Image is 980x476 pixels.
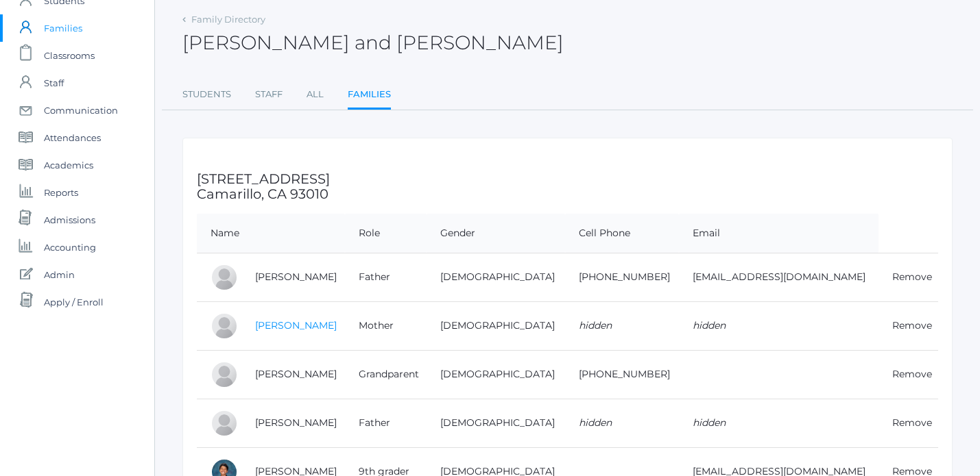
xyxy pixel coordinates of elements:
span: Communication [44,97,118,124]
div: Cheryl Sabato [211,312,238,340]
span: Reports [44,179,78,206]
a: [PHONE_NUMBER] [579,271,670,283]
a: [PERSON_NAME] [255,416,337,429]
em: hidden [693,319,726,331]
td: Grandparent [345,350,427,399]
th: Name [197,214,345,253]
span: Attendances [44,124,101,151]
span: Admin [44,261,75,288]
span: Classrooms [44,42,95,69]
a: Staff [255,81,283,108]
em: hidden [693,416,726,429]
a: Remove [892,319,932,331]
td: [DEMOGRAPHIC_DATA] [427,399,565,447]
div: Antonio Sabato, Jr. [211,410,238,437]
a: Remove [892,271,932,283]
td: [EMAIL_ADDRESS][DOMAIN_NAME] [679,253,879,301]
a: Family Directory [191,14,265,25]
span: Accounting [44,234,96,261]
a: All [307,81,324,108]
td: [DEMOGRAPHIC_DATA] [427,253,565,301]
td: Father [345,399,427,447]
a: Families [348,81,391,110]
div: Antonio Sabato [211,264,238,291]
th: Email [679,214,879,253]
td: Father [345,253,427,301]
th: Cell Phone [565,214,679,253]
td: [DEMOGRAPHIC_DATA] [427,350,565,399]
em: hidden [579,319,612,331]
a: [PERSON_NAME] [255,271,337,283]
a: Remove [892,416,932,429]
span: Apply / Enroll [44,288,104,316]
td: Mother [345,301,427,350]
a: Students [182,81,231,108]
a: [PERSON_NAME] [255,368,337,380]
th: Role [345,214,427,253]
em: hidden [579,416,612,429]
td: [DEMOGRAPHIC_DATA] [427,301,565,350]
h2: [PERSON_NAME] and [PERSON_NAME] [182,32,564,53]
span: Families [44,14,82,42]
span: Admissions [44,206,95,234]
div: Diane Nunes [211,361,238,388]
span: Academics [44,151,93,179]
span: Staff [44,69,64,97]
a: Remove [892,368,932,380]
a: [PHONE_NUMBER] [579,368,670,380]
a: [PERSON_NAME] [255,319,337,331]
h3: [STREET_ADDRESS] Camarillo, CA 93010 [197,172,938,201]
th: Gender [427,214,565,253]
